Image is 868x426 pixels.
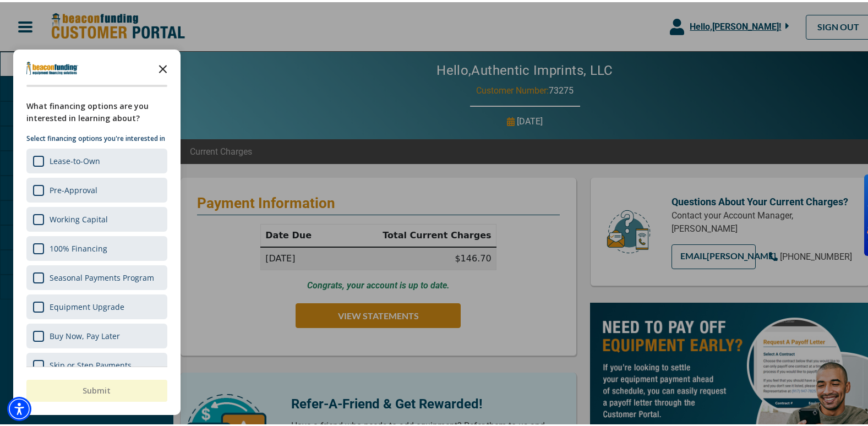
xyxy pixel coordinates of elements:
div: Accessibility Menu [7,395,31,419]
div: Lease-to-Own [26,146,167,171]
img: Company logo [26,59,78,73]
div: Skip or Step Payments [50,358,132,368]
div: Seasonal Payments Program [26,263,167,288]
div: Pre-Approval [26,176,167,200]
div: Seasonal Payments Program [50,270,154,281]
button: Close the survey [152,55,174,77]
div: Buy Now, Pay Later [26,321,167,346]
button: Submit [26,378,167,400]
div: Equipment Upgrade [50,299,124,310]
div: Pre-Approval [50,183,97,193]
div: Survey [13,47,181,413]
div: 100% Financing [26,234,167,259]
div: Buy Now, Pay Later [50,329,120,339]
div: Lease-to-Own [50,154,100,164]
div: 100% Financing [50,241,107,252]
div: Working Capital [50,212,108,222]
div: Equipment Upgrade [26,292,167,317]
div: Skip or Step Payments [26,351,167,375]
div: What financing options are you interested in learning about? [26,98,167,122]
div: Working Capital [26,205,167,230]
p: Select financing options you're interested in [26,131,167,142]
